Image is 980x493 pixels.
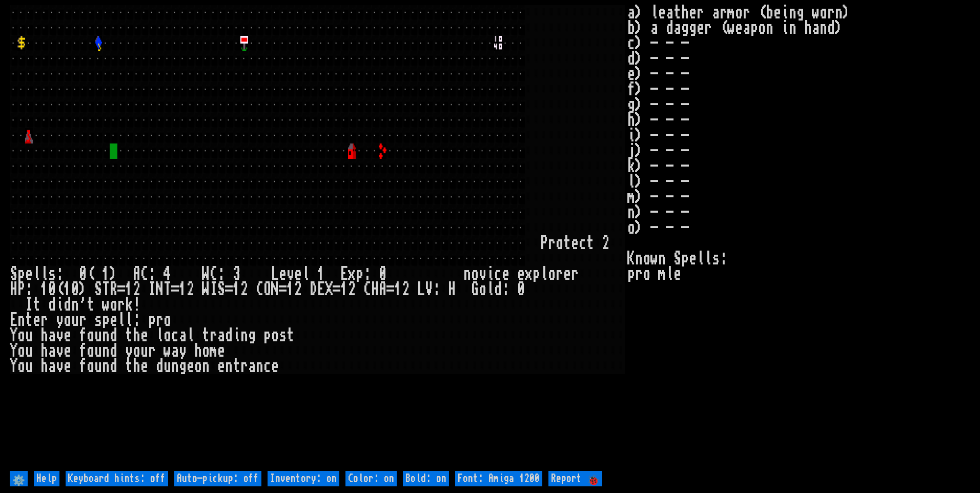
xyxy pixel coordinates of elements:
div: e [517,266,525,282]
div: e [64,343,71,359]
div: I [25,297,33,313]
div: f [79,343,87,359]
div: d [494,282,502,297]
div: t [33,297,40,313]
div: p [148,313,156,328]
div: h [40,328,48,343]
div: n [17,313,25,328]
div: o [87,343,94,359]
div: l [33,266,40,282]
input: Keyboard hints: off [66,471,168,486]
div: e [33,313,40,328]
div: P [17,282,25,297]
div: d [225,328,233,343]
div: 2 [133,282,140,297]
div: h [194,343,202,359]
div: n [202,359,210,374]
div: r [548,236,556,251]
div: y [125,343,133,359]
div: P [540,236,548,251]
div: u [71,313,79,328]
div: = [171,282,179,297]
div: : [148,266,156,282]
div: X [325,282,333,297]
div: 2 [602,236,609,251]
div: o [271,328,279,343]
div: d [48,297,56,313]
div: e [110,313,117,328]
div: 1 [64,282,71,297]
div: u [164,359,171,374]
div: o [133,343,140,359]
div: o [110,297,117,313]
div: A [133,266,140,282]
div: l [486,282,494,297]
div: p [263,328,271,343]
div: ) [79,282,87,297]
div: u [94,328,102,343]
div: a [48,343,56,359]
div: 1 [125,282,133,297]
div: a [179,328,187,343]
div: t [25,313,33,328]
div: 1 [394,282,402,297]
input: Color: on [345,471,397,486]
div: x [525,266,533,282]
div: a [48,328,56,343]
div: t [202,328,210,343]
div: s [48,266,56,282]
div: D [310,282,317,297]
div: u [140,343,148,359]
div: n [102,343,110,359]
div: 2 [294,282,302,297]
div: A [379,282,386,297]
div: u [94,359,102,374]
div: n [171,359,179,374]
div: s [279,328,287,343]
div: t [87,297,94,313]
div: y [179,343,187,359]
div: a [217,328,225,343]
div: : [25,282,33,297]
div: H [448,282,456,297]
div: : [133,313,140,328]
div: v [56,328,64,343]
div: n [71,297,79,313]
div: I [210,282,217,297]
div: p [102,313,110,328]
div: h [40,343,48,359]
div: : [217,266,225,282]
div: Y [10,359,17,374]
div: 0 [379,266,386,282]
div: e [140,359,148,374]
div: 1 [40,282,48,297]
div: : [433,282,440,297]
div: a [248,359,256,374]
div: 2 [187,282,194,297]
div: Y [10,328,17,343]
div: e [571,236,579,251]
div: l [117,313,125,328]
div: 2 [402,282,410,297]
div: W [202,266,210,282]
input: Help [34,471,59,486]
div: 2 [240,282,248,297]
div: e [64,359,71,374]
div: H [371,282,379,297]
div: v [56,359,64,374]
div: r [210,328,217,343]
div: 1 [287,282,294,297]
div: S [10,266,17,282]
div: ( [87,266,94,282]
div: o [17,328,25,343]
div: d [110,328,117,343]
div: o [87,328,94,343]
div: a [171,343,179,359]
div: i [486,266,494,282]
div: o [164,328,171,343]
div: v [56,343,64,359]
div: ' [79,297,87,313]
div: r [148,343,156,359]
div: = [117,282,125,297]
div: u [25,359,33,374]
